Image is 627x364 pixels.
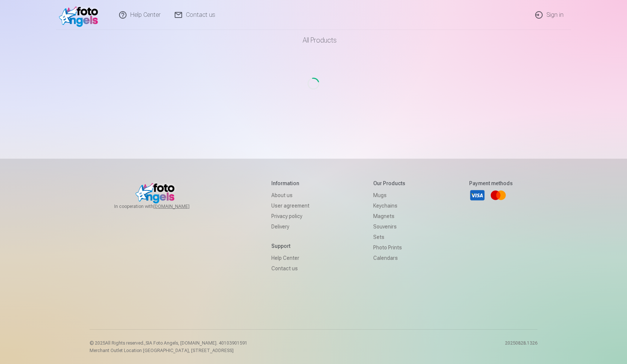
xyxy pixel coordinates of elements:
[271,180,309,187] h5: Information
[373,242,405,253] a: Photo prints
[373,190,405,200] a: Mugs
[153,203,208,209] a: [DOMAIN_NAME]
[271,263,309,274] a: Contact us
[373,211,405,221] a: Magnets
[90,340,247,346] p: © 2025 All Rights reserved. ,
[114,203,208,209] span: In cooperation with
[373,180,405,187] h5: Our products
[373,253,405,263] a: Calendars
[469,180,513,187] h5: Payment methods
[90,348,247,354] p: Merchant Outlet Location [GEOGRAPHIC_DATA], [STREET_ADDRESS]
[271,211,309,221] a: Privacy policy
[146,340,247,346] span: SIA Foto Angels, [DOMAIN_NAME]. 40103901591
[373,221,405,232] a: Souvenirs
[373,232,405,242] a: Sets
[271,190,309,200] a: About us
[469,187,486,203] a: Visa
[282,30,346,51] a: All products
[271,221,309,232] a: Delivery
[59,3,102,27] img: /v1
[373,200,405,211] a: Keychains
[505,340,537,354] p: 20250828.1326
[271,200,309,211] a: User agreement
[271,253,309,263] a: Help Center
[490,187,506,203] a: Mastercard
[271,242,309,250] h5: Support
